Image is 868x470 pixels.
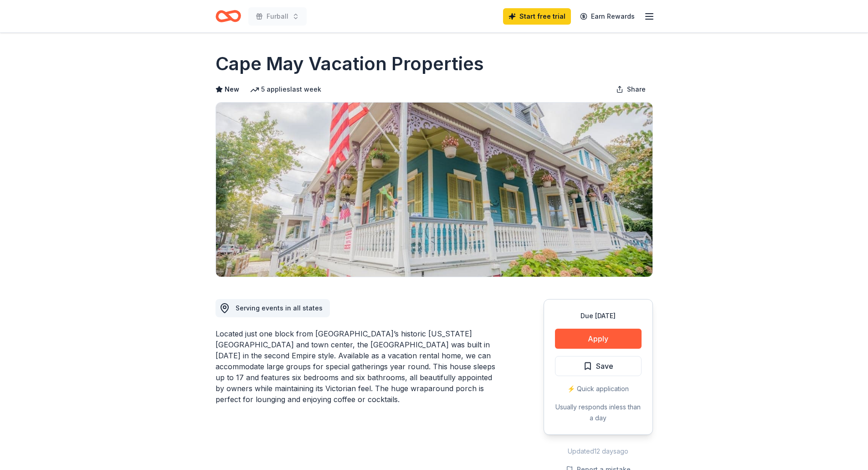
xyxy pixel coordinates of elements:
[596,360,613,372] span: Save
[216,5,241,27] a: Home
[555,310,642,321] div: Due [DATE]
[250,84,321,95] div: 5 applies last week
[225,84,239,95] span: New
[267,11,288,22] span: Furball
[216,51,484,77] h1: Cape May Vacation Properties
[216,103,652,277] img: Image for Cape May Vacation Properties
[248,7,307,26] button: Furball
[544,446,653,457] div: Updated 12 days ago
[555,329,642,349] button: Apply
[555,402,642,424] div: Usually responds in less than a day
[627,84,646,95] span: Share
[575,8,640,25] a: Earn Rewards
[236,304,323,312] span: Serving events in all states
[555,383,642,394] div: ⚡️ Quick application
[503,8,571,25] a: Start free trial
[555,356,642,376] button: Save
[216,328,500,405] div: Located just one block from [GEOGRAPHIC_DATA]’s historic [US_STATE][GEOGRAPHIC_DATA] and town cen...
[609,80,653,98] button: Share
